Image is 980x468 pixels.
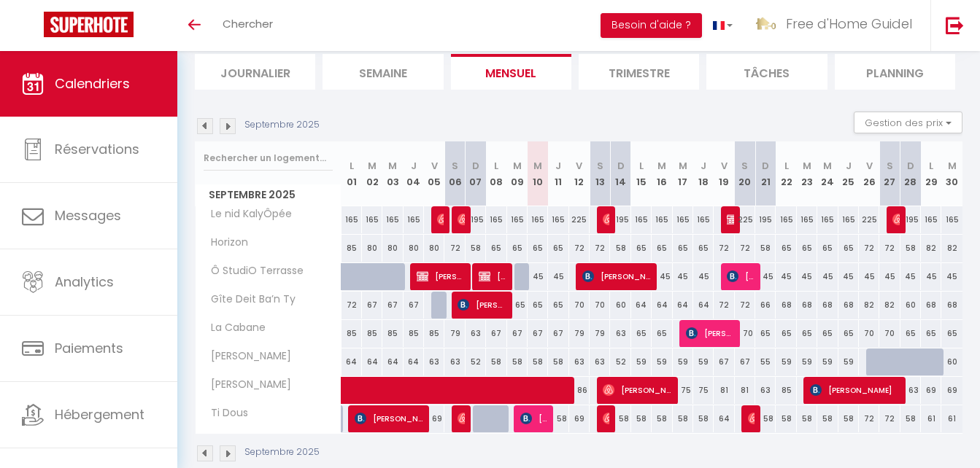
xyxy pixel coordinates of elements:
[451,54,571,90] li: Mensuel
[817,320,838,347] div: 65
[404,206,424,233] div: 165
[452,159,458,173] abbr: S
[838,263,859,290] div: 45
[486,206,506,233] div: 165
[652,206,672,233] div: 165
[755,348,776,375] div: 55
[900,320,921,347] div: 65
[610,348,630,375] div: 52
[941,320,962,347] div: 65
[55,339,123,357] span: Paiements
[797,206,817,233] div: 165
[342,320,362,347] div: 85
[610,141,630,206] th: 14
[929,159,933,173] abbr: L
[569,348,590,375] div: 63
[941,263,962,290] div: 45
[198,263,307,279] span: Ô StudiO Terrasse
[900,206,921,233] div: 195
[797,263,817,290] div: 45
[755,13,776,35] img: ...
[631,348,652,375] div: 59
[382,206,403,233] div: 165
[548,348,568,375] div: 58
[755,292,776,319] div: 66
[424,320,444,347] div: 85
[797,348,817,375] div: 59
[735,292,755,319] div: 72
[204,145,333,171] input: Rechercher un logement...
[838,405,859,432] div: 58
[686,319,733,347] span: [PERSON_NAME]
[198,235,252,251] span: Horizon
[838,320,859,347] div: 65
[652,263,672,290] div: 45
[693,348,714,375] div: 59
[362,320,382,347] div: 85
[921,292,941,319] div: 68
[652,235,672,262] div: 65
[444,348,465,375] div: 63
[382,235,403,262] div: 80
[900,377,921,404] div: 63
[921,405,941,432] div: 61
[921,263,941,290] div: 45
[444,320,465,347] div: 79
[859,405,879,432] div: 72
[590,141,610,206] th: 13
[198,405,252,421] span: Ti Dous
[466,141,486,206] th: 07
[528,263,548,290] div: 45
[444,141,465,206] th: 06
[921,235,941,262] div: 82
[603,376,671,404] span: [PERSON_NAME]
[652,141,672,206] th: 16
[776,263,796,290] div: 45
[582,262,650,290] span: [PERSON_NAME]
[342,206,362,233] div: 165
[507,141,528,206] th: 09
[466,206,486,233] div: 195
[223,16,273,31] span: Chercher
[755,405,776,432] div: 58
[776,377,796,404] div: 85
[921,141,941,206] th: 29
[55,273,114,291] span: Analytics
[838,348,859,375] div: 59
[528,348,548,375] div: 58
[735,141,755,206] th: 20
[466,320,486,347] div: 63
[784,159,789,173] abbr: L
[810,376,898,404] span: [PERSON_NAME]
[652,348,672,375] div: 59
[507,292,528,319] div: 65
[776,320,796,347] div: 65
[548,141,568,206] th: 11
[673,206,693,233] div: 165
[727,262,754,290] span: [PERSON_NAME]
[859,263,879,290] div: 45
[507,348,528,375] div: 58
[714,292,734,319] div: 72
[900,141,921,206] th: 28
[404,292,424,319] div: 67
[900,292,921,319] div: 60
[735,235,755,262] div: 72
[776,292,796,319] div: 68
[879,320,900,347] div: 70
[755,377,776,404] div: 63
[603,405,609,432] span: [PERSON_NAME]
[198,206,296,222] span: Le nid KalyÔpée
[946,16,964,34] img: logout
[342,141,362,206] th: 01
[466,235,486,262] div: 58
[693,263,714,290] div: 45
[673,348,693,375] div: 59
[941,348,962,375] div: 60
[12,6,55,50] button: Ouvrir le widget de chat LiveChat
[803,159,811,173] abbr: M
[342,235,362,262] div: 85
[195,54,315,90] li: Journalier
[838,141,859,206] th: 25
[900,235,921,262] div: 58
